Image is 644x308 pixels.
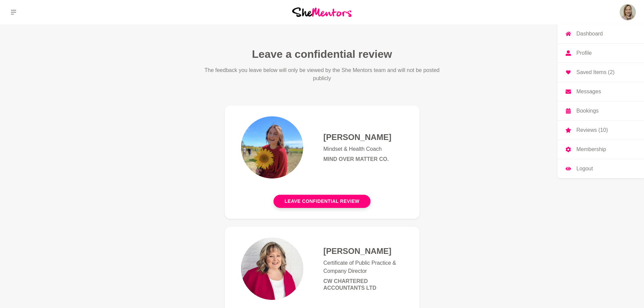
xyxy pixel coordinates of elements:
h4: [PERSON_NAME] [324,132,403,142]
p: Bookings [576,108,599,114]
a: Heather MaginnDashboardProfileSaved Items (2)MessagesBookingsReviews (10)MembershipLogout [620,4,636,20]
button: Leave confidential review [273,195,371,208]
a: Saved Items (2) [557,63,644,82]
p: Logout [576,166,593,171]
img: Heather Maginn [620,4,636,20]
p: Certificate of Public Practice & Company Director [324,259,403,275]
a: Dashboard [557,24,644,43]
p: Saved Items (2) [576,70,615,75]
p: Reviews (10) [576,127,608,133]
h6: Mind Over Matter Co. [324,156,403,163]
p: The feedback you leave below will only be viewed by the She Mentors team and will not be posted p... [203,66,441,82]
p: Membership [576,147,606,152]
h6: CW Chartered Accountants Ltd [324,278,403,291]
h1: Leave a confidential review [252,47,392,61]
p: Dashboard [576,31,603,37]
a: Bookings [557,101,644,120]
a: [PERSON_NAME]Mindset & Health CoachMind Over Matter Co.Leave confidential review [225,105,420,219]
img: She Mentors Logo [292,7,352,17]
p: Messages [576,89,601,94]
p: Profile [576,50,592,56]
h4: [PERSON_NAME] [324,246,403,256]
a: Messages [557,82,644,101]
p: Mindset & Health Coach [324,145,403,153]
a: Profile [557,44,644,63]
a: Reviews (10) [557,121,644,140]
